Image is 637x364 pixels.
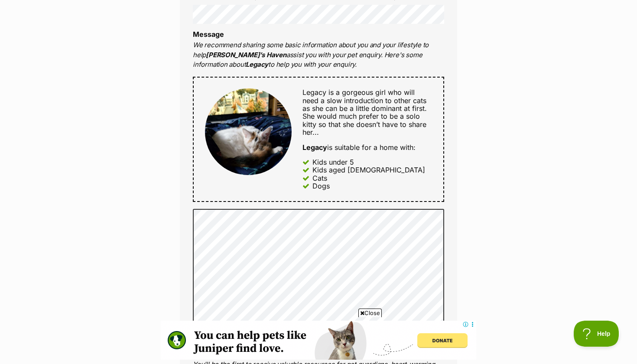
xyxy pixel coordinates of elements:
[312,158,354,166] div: Kids under 5
[312,182,330,190] div: Dogs
[358,309,382,317] span: Close
[302,143,432,151] div: is suitable for a home with:
[246,60,268,68] strong: Legacy
[574,321,620,347] iframe: Help Scout Beacon - Open
[161,321,476,360] iframe: Advertisement
[302,143,327,152] strong: Legacy
[193,30,224,39] label: Message
[206,51,286,59] strong: [PERSON_NAME]’s Haven
[302,88,427,136] span: Legacy is a gorgeous girl who will need a slow introduction to other cats as she can be a little ...
[205,88,292,175] img: Legacy
[312,174,327,182] div: Cats
[193,40,444,70] p: We recommend sharing some basic information about you and your lifestyle to help assist you with ...
[312,166,425,174] div: Kids aged [DEMOGRAPHIC_DATA]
